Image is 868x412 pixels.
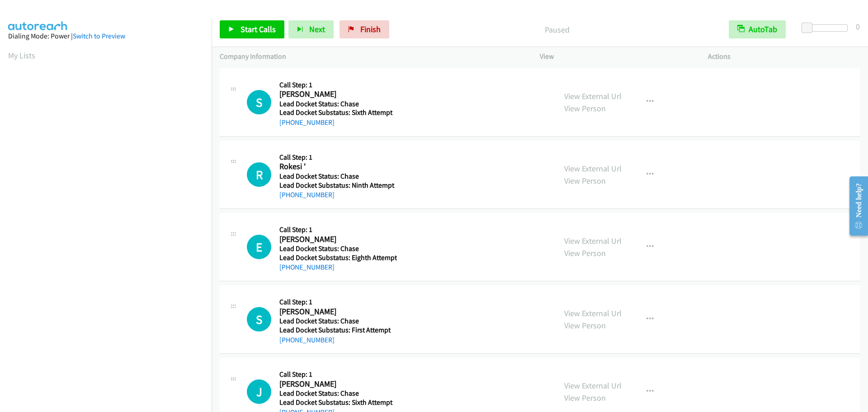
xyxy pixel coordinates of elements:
[279,317,395,326] h5: Lead Docket Status: Chase
[247,307,271,331] h1: S
[247,162,271,187] h1: R
[360,24,381,34] span: Finish
[279,81,395,90] h5: Call Step: 1
[220,51,524,62] p: Company Information
[279,336,335,344] a: [PHONE_NUMBER]
[279,307,395,317] h2: [PERSON_NAME]
[8,31,203,42] div: Dialing Mode: Power |
[708,51,860,62] p: Actions
[279,234,395,245] h2: [PERSON_NAME]
[279,225,397,234] h5: Call Step: 1
[247,235,271,259] div: The call is yet to be attempted
[564,380,622,391] a: View External Url
[564,91,622,101] a: View External Url
[856,20,860,33] div: 0
[247,379,271,404] div: The call is yet to be attempted
[247,235,271,259] h1: E
[288,20,334,38] button: Next
[241,24,276,34] span: Start Calls
[806,24,848,32] div: Delay between calls (in seconds)
[279,326,395,335] h5: Lead Docket Substatus: First Attempt
[564,308,622,318] a: View External Url
[279,153,395,162] h5: Call Step: 1
[564,163,622,174] a: View External Url
[247,90,271,114] div: The call is yet to be attempted
[247,90,271,114] h1: S
[279,118,335,127] a: [PHONE_NUMBER]
[73,32,125,40] a: Switch to Preview
[340,20,389,38] a: Finish
[564,236,622,246] a: View External Url
[401,24,712,36] p: Paused
[279,172,395,181] h5: Lead Docket Status: Chase
[279,398,395,407] h5: Lead Docket Substatus: Sixth Attempt
[564,248,606,258] a: View Person
[279,370,395,379] h5: Call Step: 1
[309,24,325,34] span: Next
[564,175,606,186] a: View Person
[564,103,606,114] a: View Person
[8,50,35,61] a: My Lists
[564,320,606,331] a: View Person
[540,51,692,62] p: View
[729,20,786,38] button: AutoTab
[564,393,606,403] a: View Person
[247,162,271,187] div: The call is yet to be attempted
[279,89,395,99] h2: [PERSON_NAME]
[279,244,397,253] h5: Lead Docket Status: Chase
[279,263,335,271] a: [PHONE_NUMBER]
[247,307,271,331] div: The call is yet to be attempted
[220,20,284,38] a: Start Calls
[279,181,395,190] h5: Lead Docket Substatus: Ninth Attempt
[279,99,395,109] h5: Lead Docket Status: Chase
[247,379,271,404] h1: J
[279,253,397,262] h5: Lead Docket Substatus: Eighth Attempt
[279,190,335,199] a: [PHONE_NUMBER]
[279,161,395,172] h2: Rokesi '
[279,389,395,398] h5: Lead Docket Status: Chase
[279,379,395,389] h2: [PERSON_NAME]
[842,170,868,242] iframe: Resource Center
[279,298,395,307] h5: Call Step: 1
[279,108,395,117] h5: Lead Docket Substatus: Sixth Attempt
